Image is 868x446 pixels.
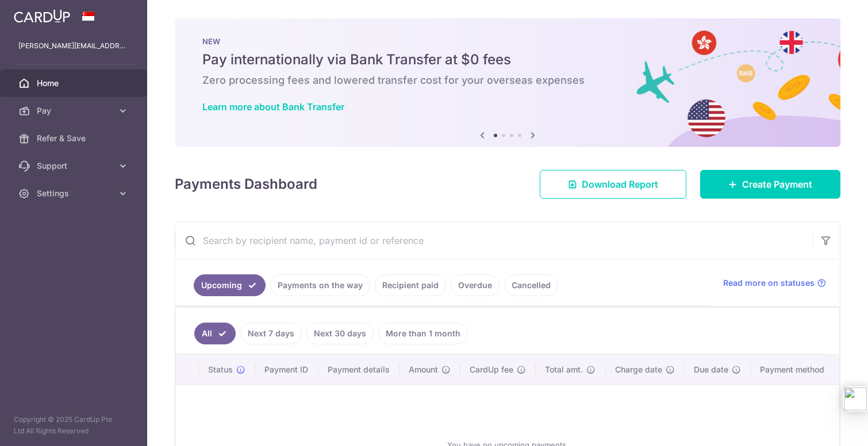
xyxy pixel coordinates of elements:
a: Payments on the way [270,274,370,296]
p: NEW [202,37,813,46]
h5: Pay internationally via Bank Transfer at $0 fees [202,51,813,69]
span: Charge date [615,364,662,375]
span: Pay [37,105,113,117]
th: Payment ID [255,355,318,385]
span: Total amt. [545,364,583,375]
a: Create Payment [700,170,840,199]
a: Upcoming [194,274,266,296]
th: Payment method [751,355,839,385]
a: Recipient paid [375,274,446,296]
th: Payment details [318,355,400,385]
span: Support [37,160,113,172]
h4: Payments Dashboard [175,174,317,195]
span: Create Payment [742,177,812,191]
a: All [194,323,236,344]
span: Download Report [582,177,658,191]
img: CardUp [14,9,70,23]
a: Next 7 days [240,323,302,344]
a: Read more on statuses [723,277,826,289]
span: Status [208,364,233,375]
span: Refer & Save [37,133,113,144]
input: Search by recipient name, payment id or reference [175,222,812,259]
a: Download Report [540,170,686,199]
a: Cancelled [504,274,558,296]
span: Home [37,77,113,89]
a: Learn more about Bank Transfer [202,101,344,113]
img: Bank transfer banner [175,18,840,147]
span: Due date [694,364,728,375]
span: Read more on statuses [723,277,815,289]
a: Overdue [451,274,500,296]
span: Settings [37,188,113,199]
p: [PERSON_NAME][EMAIL_ADDRESS][DOMAIN_NAME] [18,40,129,52]
a: Next 30 days [306,323,374,344]
span: CardUp fee [470,364,513,375]
a: More than 1 month [378,323,468,344]
h6: Zero processing fees and lowered transfer cost for your overseas expenses [202,73,813,87]
span: Amount [409,364,438,375]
